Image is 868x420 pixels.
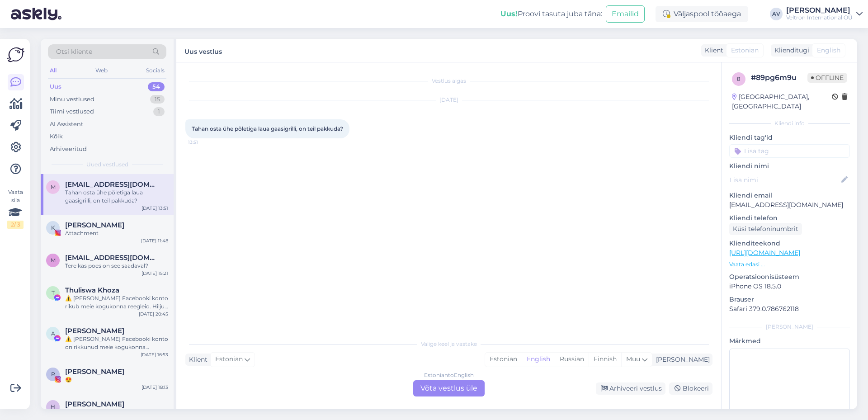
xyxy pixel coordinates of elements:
[771,46,809,55] div: Klienditugi
[7,188,24,229] div: Vaata siia
[52,289,55,296] span: T
[65,368,124,376] span: Rait Kristal
[51,330,55,337] span: A
[522,353,555,366] div: English
[142,384,168,391] div: [DATE] 18:13
[729,119,850,127] div: Kliendi info
[50,95,94,104] div: Minu vestlused
[51,224,55,231] span: K
[185,355,208,364] div: Klient
[94,65,109,76] div: Web
[729,223,802,235] div: Küsi telefoninumbrit
[142,270,168,277] div: [DATE] 15:21
[729,295,850,304] p: Brauser
[141,351,168,358] div: [DATE] 16:53
[500,9,602,19] div: Proovi tasuta juba täna:
[65,294,168,311] div: ⚠️ [PERSON_NAME] Facebooki konto rikub meie kogukonna reegleid. Hiljuti on meie süsteem saanud ka...
[729,304,850,314] p: Safari 379.0.786762118
[51,371,55,378] span: R
[730,175,840,185] input: Lisa nimi
[148,82,165,91] div: 54
[65,229,168,237] div: Attachment
[139,311,168,317] div: [DATE] 20:45
[729,323,850,331] div: [PERSON_NAME]
[192,125,343,132] span: Tahan osta ühe põletiga laua gaasigrilli, on teil pakkuda?
[729,191,850,200] p: Kliendi email
[142,205,168,212] div: [DATE] 13:51
[656,6,748,22] div: Väljaspool tööaega
[485,353,522,366] div: Estonian
[596,382,665,395] div: Arhiveeri vestlus
[153,107,165,116] div: 1
[589,353,621,366] div: Finnish
[65,262,168,270] div: Tere kas poes on see saadaval?
[817,46,840,55] span: English
[500,9,518,18] b: Uus!
[729,260,850,269] p: Vaata edasi ...
[807,73,847,83] span: Offline
[729,213,850,223] p: Kliendi telefon
[50,107,94,116] div: Tiimi vestlused
[185,77,712,85] div: Vestlus algas
[48,65,58,76] div: All
[7,221,24,229] div: 2 / 3
[65,180,159,189] span: mall.tamm@mail.ee
[51,184,56,190] span: m
[606,5,645,23] button: Emailid
[732,92,832,111] div: [GEOGRAPHIC_DATA], [GEOGRAPHIC_DATA]
[7,46,24,63] img: Askly Logo
[185,340,712,348] div: Valige keel ja vastake
[731,46,759,55] span: Estonian
[150,95,165,104] div: 15
[701,46,723,55] div: Klient
[652,355,710,364] div: [PERSON_NAME]
[50,132,63,141] div: Kõik
[144,65,166,76] div: Socials
[65,327,124,335] span: Abraham Fernando
[188,139,222,146] span: 13:51
[751,72,807,83] div: # 89pg6m9u
[786,14,853,21] div: Veltron International OÜ
[770,8,783,20] div: AV
[50,82,61,91] div: Uus
[729,239,850,248] p: Klienditeekond
[626,355,640,363] span: Muu
[65,254,159,262] span: m.nommilo@gmail.com
[65,335,168,351] div: ⚠️ [PERSON_NAME] Facebooki konto on rikkunud meie kogukonna standardeid. Meie süsteem on saanud p...
[786,7,853,14] div: [PERSON_NAME]
[729,272,850,282] p: Operatsioonisüsteem
[51,403,55,410] span: H
[786,7,863,21] a: [PERSON_NAME]Veltron International OÜ
[51,257,56,264] span: m
[65,286,119,294] span: Thuliswa Khoza
[737,76,741,82] span: 8
[729,200,850,210] p: [EMAIL_ADDRESS][DOMAIN_NAME]
[555,353,589,366] div: Russian
[65,408,168,416] div: Attachment
[65,221,124,229] span: Kristin Kerro
[729,282,850,291] p: iPhone OS 18.5.0
[729,133,850,142] p: Kliendi tag'id
[65,189,168,205] div: Tahan osta ühe põletiga laua gaasigrilli, on teil pakkuda?
[413,380,485,396] div: Võta vestlus üle
[669,382,712,395] div: Blokeeri
[424,371,474,379] div: Estonian to English
[50,145,87,154] div: Arhiveeritud
[50,120,83,129] div: AI Assistent
[141,237,168,244] div: [DATE] 11:48
[215,354,243,364] span: Estonian
[185,96,712,104] div: [DATE]
[56,47,92,57] span: Otsi kliente
[729,249,800,257] a: [URL][DOMAIN_NAME]
[729,161,850,171] p: Kliendi nimi
[65,376,168,384] div: 😍
[729,336,850,346] p: Märkmed
[65,400,124,408] span: Hanno Tank
[86,160,128,169] span: Uued vestlused
[729,144,850,158] input: Lisa tag
[184,44,222,57] label: Uus vestlus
